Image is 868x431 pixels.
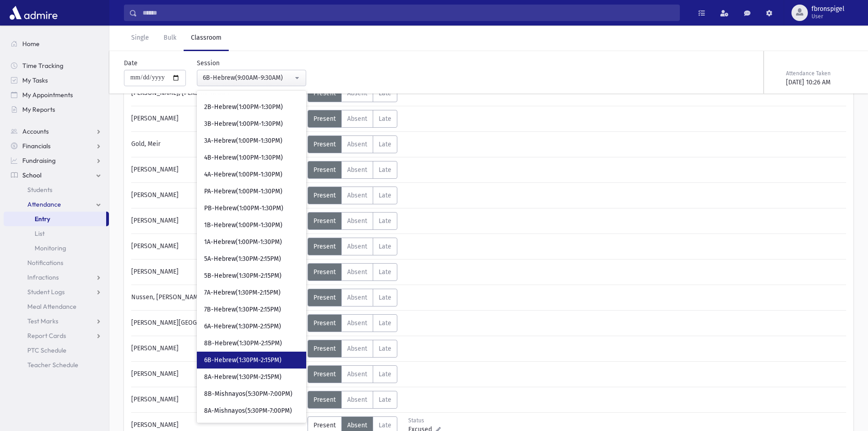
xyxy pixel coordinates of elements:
[308,238,397,255] div: AttTypes
[22,76,48,84] span: My Tasks
[204,339,282,348] span: 8B-Hebrew(1:30PM-2:15PM)
[22,171,41,179] span: School
[204,356,282,365] span: 6B-Hebrew(1:30PM-2:15PM)
[127,110,308,128] div: [PERSON_NAME]
[313,166,336,174] span: Present
[127,391,308,409] div: [PERSON_NAME]
[22,62,63,70] span: Time Tracking
[379,294,391,301] span: Late
[204,170,282,179] span: 4A-Hebrew(1:00PM-1:30PM)
[27,186,52,194] span: Students
[4,168,109,182] a: School
[347,268,367,276] span: Absent
[127,212,308,230] div: [PERSON_NAME]
[4,153,109,168] a: Fundraising
[204,406,292,415] span: 8A-Mishnayos(5:30PM-7:00PM)
[22,91,73,99] span: My Appointments
[127,365,308,383] div: [PERSON_NAME]
[379,140,391,148] span: Late
[308,263,397,281] div: AttTypes
[204,136,282,145] span: 3A-Hebrew(1:00PM-1:30PM)
[347,217,367,225] span: Absent
[27,288,65,296] span: Student Logs
[379,345,391,353] span: Late
[184,26,229,51] a: Classroom
[4,197,109,212] a: Attendance
[308,187,397,204] div: AttTypes
[347,421,367,429] span: Absent
[4,124,109,139] a: Accounts
[4,343,109,358] a: PTC Schedule
[313,115,336,123] span: Present
[308,391,397,409] div: AttTypes
[22,127,49,135] span: Accounts
[4,73,109,88] a: My Tasks
[4,102,109,117] a: My Reports
[4,328,109,343] a: Report Cards
[313,243,336,250] span: Present
[4,314,109,328] a: Test Marks
[204,288,281,297] span: 7A-Hebrew(1:30PM-2:15PM)
[197,70,306,86] button: 6B-Hebrew(9:00AM-9:30AM)
[308,212,397,230] div: AttTypes
[124,26,156,51] a: Single
[812,5,844,13] span: fbronspigel
[22,40,40,48] span: Home
[127,161,308,179] div: [PERSON_NAME]
[27,332,66,340] span: Report Cards
[204,373,282,382] span: 8A-Hebrew(1:30PM-2:15PM)
[347,140,367,148] span: Absent
[197,58,220,68] label: Session
[204,322,281,331] span: 6A-Hebrew(1:30PM-2:15PM)
[812,13,844,20] span: User
[4,88,109,102] a: My Appointments
[127,340,308,358] div: [PERSON_NAME]
[308,365,397,383] div: AttTypes
[379,192,391,199] span: Late
[313,217,336,225] span: Present
[313,370,336,378] span: Present
[4,182,109,197] a: Students
[7,4,60,22] img: AdmirePro
[313,319,336,327] span: Present
[27,302,77,311] span: Meal Attendance
[308,135,397,153] div: AttTypes
[137,5,679,21] input: Search
[308,289,397,306] div: AttTypes
[313,396,336,404] span: Present
[27,259,63,267] span: Notifications
[203,73,293,83] div: 6B-Hebrew(9:00AM-9:30AM)
[204,238,282,247] span: 1A-Hebrew(1:00PM-1:30PM)
[379,319,391,327] span: Late
[204,389,293,399] span: 8B-Mishnayos(5:30PM-7:00PM)
[124,58,138,68] label: Date
[347,294,367,301] span: Absent
[127,187,308,204] div: [PERSON_NAME]
[4,226,109,241] a: List
[347,166,367,174] span: Absent
[347,370,367,378] span: Absent
[308,110,397,128] div: AttTypes
[786,78,852,87] div: [DATE] 10:26 AM
[204,271,282,280] span: 5B-Hebrew(1:30PM-2:15PM)
[27,200,61,208] span: Attendance
[4,212,106,226] a: Entry
[379,370,391,378] span: Late
[35,215,50,223] span: Entry
[379,217,391,225] span: Late
[408,416,449,425] div: Status
[156,26,184,51] a: Bulk
[347,345,367,353] span: Absent
[4,58,109,73] a: Time Tracking
[127,135,308,153] div: Gold, Meir
[313,345,336,353] span: Present
[786,69,852,78] div: Attendance Taken
[4,255,109,270] a: Notifications
[4,241,109,255] a: Monitoring
[379,243,391,250] span: Late
[22,156,56,165] span: Fundraising
[308,340,397,358] div: AttTypes
[347,192,367,199] span: Absent
[204,153,283,162] span: 4B-Hebrew(1:00PM-1:30PM)
[27,273,59,281] span: Infractions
